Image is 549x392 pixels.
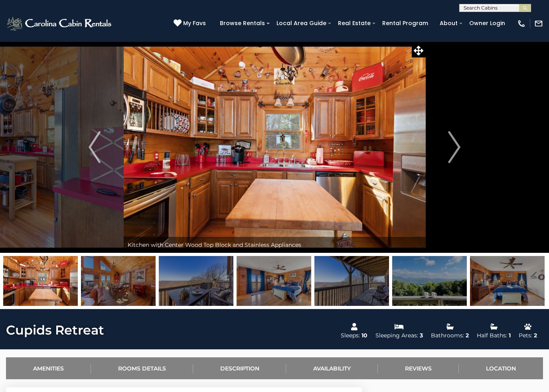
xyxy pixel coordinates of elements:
img: mail-regular-white.png [534,19,543,28]
img: arrow [89,131,101,163]
a: Reviews [378,357,459,379]
img: 163281223 [314,256,389,306]
img: phone-regular-white.png [517,19,526,28]
img: 163281222 [237,256,311,306]
a: Rooms Details [91,357,193,379]
a: Availability [286,357,378,379]
img: 163281220 [81,256,156,306]
img: 163281210 [470,256,545,306]
button: Previous [65,41,123,253]
img: White-1-2.png [6,16,114,32]
a: Browse Rentals [216,17,269,30]
a: My Favs [174,19,208,28]
img: 163281221 [159,256,233,306]
a: Rental Program [378,17,432,30]
a: Owner Login [465,17,509,30]
img: 163281219 [3,256,78,306]
span: My Favs [183,19,206,28]
div: Kitchen with Center Wood Top Block and Stainless Appliances [124,237,426,253]
a: Description [193,357,286,379]
a: Amenities [6,357,91,379]
a: Local Area Guide [273,17,330,30]
img: arrow [448,131,460,163]
img: 163281224 [392,256,467,306]
button: Next [425,41,483,253]
a: About [436,17,462,30]
a: Location [459,357,543,379]
a: Real Estate [334,17,375,30]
